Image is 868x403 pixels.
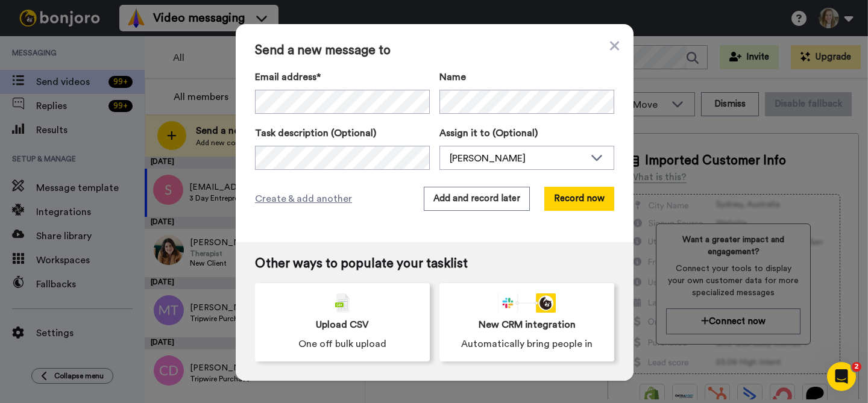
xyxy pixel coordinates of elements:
[461,337,593,351] span: Automatically bring people in
[827,362,856,391] iframe: Intercom live chat
[439,126,614,140] label: Assign it to (Optional)
[450,151,585,166] div: [PERSON_NAME]
[544,187,614,211] button: Record now
[316,317,369,332] span: Upload CSV
[479,317,576,332] span: New CRM integration
[852,362,861,372] span: 2
[424,187,530,211] button: Add and record later
[498,293,556,313] div: animation
[255,126,430,140] label: Task description (Optional)
[439,70,466,84] span: Name
[255,257,614,271] span: Other ways to populate your tasklist
[255,70,430,84] label: Email address*
[255,192,352,206] span: Create & add another
[335,293,350,313] img: csv-grey.png
[298,337,386,351] span: One off bulk upload
[255,43,614,58] span: Send a new message to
